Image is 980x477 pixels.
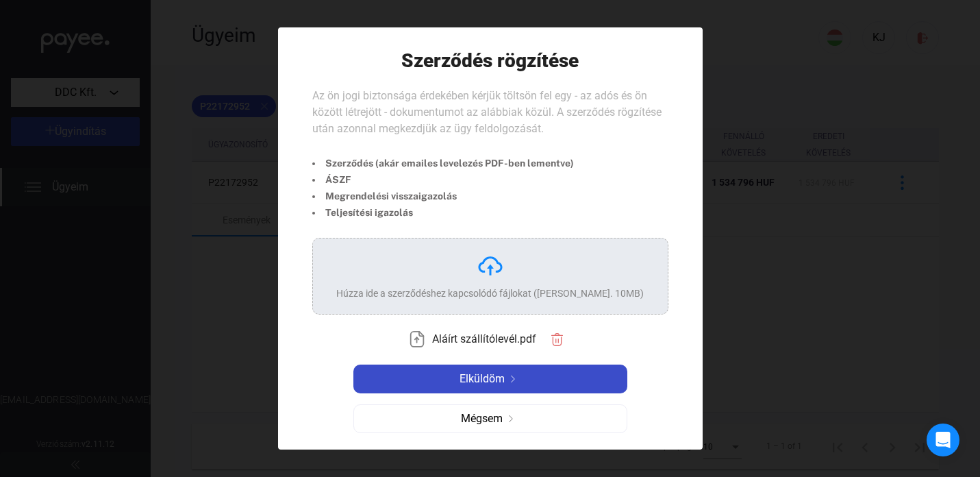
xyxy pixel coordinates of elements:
li: Megrendelési visszaigazolás [312,188,574,204]
button: Mégsemarrow-right-grey [353,404,627,433]
img: upload-cloud [477,252,504,280]
span: Mégsem [461,411,503,427]
span: Aláírt szállítólevél.pdf [432,331,536,347]
img: arrow-right-grey [503,415,519,422]
span: Elküldöm [460,371,505,387]
img: trash-red [550,332,564,347]
h1: Szerződés rögzítése [401,49,579,73]
div: Open Intercom Messenger [927,424,959,456]
li: Szerződés (akár emailes levelezés PDF-ben lementve) [312,155,574,171]
button: Elküldömarrow-right-white [353,365,627,393]
button: trash-red [543,325,572,354]
li: ÁSZF [312,171,574,188]
img: arrow-right-white [505,376,521,382]
span: Az ön jogi biztonsága érdekében kérjük töltsön fel egy - az adós és ön között létrejött - dokumen... [312,89,662,135]
div: Húzza ide a szerződéshez kapcsolódó fájlokat ([PERSON_NAME]. 10MB) [336,286,644,300]
img: upload-paper [409,331,425,347]
li: Teljesítési igazolás [312,204,574,221]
